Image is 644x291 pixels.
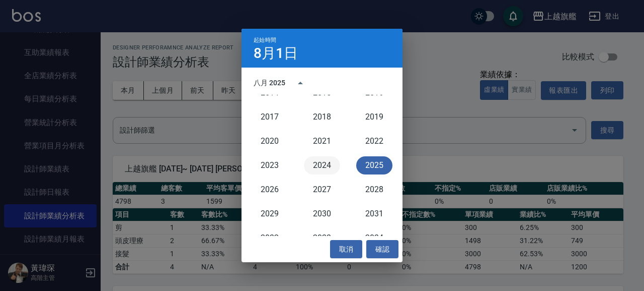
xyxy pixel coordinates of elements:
[288,71,312,95] button: year view is open, switch to calendar view
[330,240,362,259] button: 取消
[252,132,288,150] button: 2020
[356,229,392,247] button: 2034
[254,37,276,43] span: 起始時間
[366,240,398,259] button: 確認
[356,205,392,223] button: 2031
[356,156,392,174] button: 2025
[304,132,340,150] button: 2021
[252,156,288,174] button: 2023
[304,156,340,174] button: 2024
[356,108,392,126] button: 2019
[252,108,288,126] button: 2017
[304,181,340,199] button: 2027
[254,78,285,88] div: 八月 2025
[304,229,340,247] button: 2033
[254,47,298,60] h4: 8月1日
[304,205,340,223] button: 2030
[252,229,288,247] button: 2032
[252,205,288,223] button: 2029
[356,181,392,199] button: 2028
[356,132,392,150] button: 2022
[252,181,288,199] button: 2026
[304,108,340,126] button: 2018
